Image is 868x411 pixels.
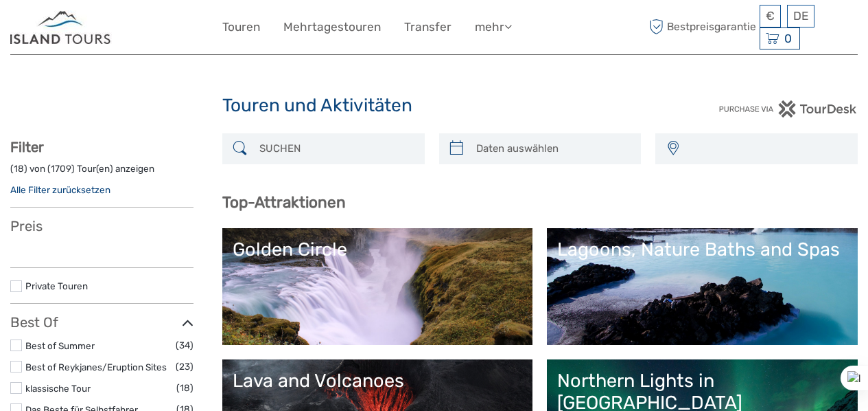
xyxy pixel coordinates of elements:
div: Lagoons, Nature Baths and Spas [557,238,847,260]
a: Best of Reykjanes/Eruption Sites [25,362,167,373]
span: € [766,9,775,23]
h1: Touren und Aktivitäten [222,95,646,117]
input: Daten auswählen [471,137,635,161]
span: (18) [176,380,193,396]
span: Bestpreisgarantie [646,16,756,38]
input: SUCHEN [254,137,418,161]
label: 18 [14,162,24,175]
div: Lava and Volcanoes [233,370,523,392]
img: Iceland ProTravel [10,10,112,44]
a: Mehrtagestouren [283,17,381,37]
a: Touren [222,17,260,37]
a: Private Touren [25,280,88,291]
div: ( ) von ( ) Tour(en) anzeigen [10,162,193,184]
a: klassische Tour [25,383,91,394]
a: Golden Circle [233,238,523,335]
strong: Filter [10,139,44,155]
a: Transfer [404,17,451,37]
div: DE [787,5,814,27]
div: Golden Circle [233,238,523,260]
h3: Best Of [10,314,193,331]
span: 0 [782,32,794,45]
img: PurchaseViaTourDesk.png [718,100,858,118]
label: 1709 [51,162,71,175]
b: Top-Attraktionen [222,193,346,212]
a: Alle Filter zurücksetzen [10,184,110,195]
span: (23) [176,359,193,375]
a: Lagoons, Nature Baths and Spas [557,238,847,335]
span: (34) [176,337,193,353]
a: Best of Summer [25,340,95,351]
h3: Preis [10,218,193,234]
a: mehr [475,17,512,37]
